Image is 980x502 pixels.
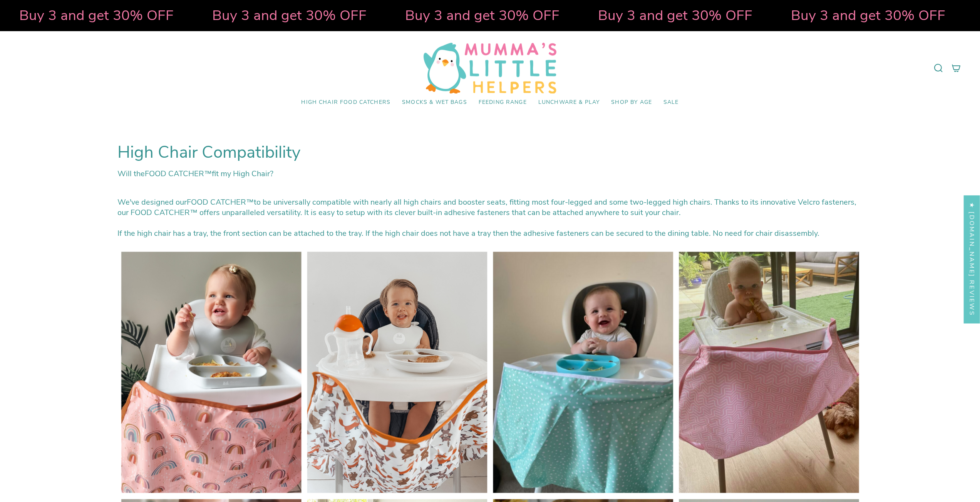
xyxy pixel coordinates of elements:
span: Shop by Age [611,99,652,106]
span: If the high chair has a tray, the front section can be attached to the tray. If the high chair do... [117,228,819,238]
strong: Buy 3 and get 30% OFF [210,6,365,25]
strong: Buy 3 and get 30% OFF [403,6,558,25]
span: Feeding Range [479,99,527,106]
div: We've designed our to be universally compatible with nearly all high chairs and booster seats, fi... [117,197,863,218]
div: Click to open Judge.me floating reviews tab [964,195,980,323]
a: Shop by Age [605,93,658,112]
h2: High Chair Compatibility [117,142,863,162]
strong: Buy 3 and get 30% OFF [789,6,943,25]
img: Mumma’s Little Helpers [424,43,556,93]
span: SALE [663,99,679,106]
a: Feeding Range [473,93,533,112]
span: Smocks & Wet Bags [402,99,467,106]
strong: Buy 3 and get 30% OFF [17,6,172,25]
span: FOOD CATCHER™ [187,197,254,207]
a: SALE [658,93,685,112]
a: Smocks & Wet Bags [396,93,473,112]
span: High Chair Food Catchers [301,99,390,106]
span: Lunchware & Play [538,99,600,106]
a: Lunchware & Play [533,93,605,112]
span: FOOD CATCHER™ [145,168,212,179]
a: High Chair Food Catchers [295,93,396,112]
strong: Buy 3 and get 30% OFF [596,6,750,25]
strong: Will the fit my High Chair? [117,168,273,179]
